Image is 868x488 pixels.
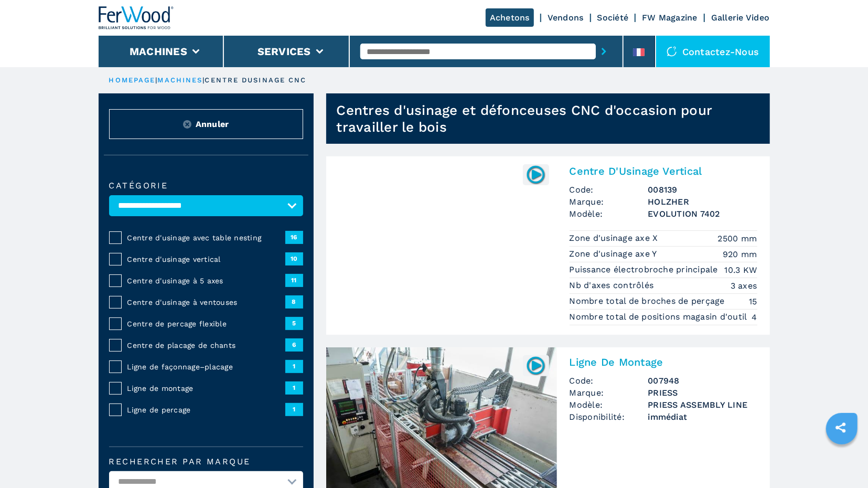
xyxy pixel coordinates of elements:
em: 2500 mm [718,232,757,245]
span: 1 [285,360,303,373]
p: Zone d'usinage axe Y [570,248,660,260]
span: Centre de placage de chants [127,340,285,351]
img: Ferwood [99,6,174,29]
span: Code: [570,375,648,387]
span: Ligne de montage [127,383,285,394]
button: Machines [130,45,187,58]
span: Centre d'usinage à ventouses [127,297,285,307]
span: 10 [285,252,303,265]
span: Annuler [196,118,229,130]
h2: Ligne De Montage [570,356,757,368]
span: | [155,76,157,84]
span: 8 [285,295,303,308]
span: Code: [570,184,648,196]
span: Ligne de façonnage–placage [127,362,285,372]
img: 007948 [526,355,546,376]
h3: 007948 [648,375,757,387]
span: immédiat [648,411,757,423]
h3: EVOLUTION 7402 [648,208,757,220]
span: Centre d'usinage vertical [127,254,285,264]
a: Achetons [486,8,534,27]
span: Modèle: [570,399,648,411]
a: HOMEPAGE [109,76,156,84]
span: Marque: [570,387,648,399]
span: Marque: [570,196,648,208]
em: 3 axes [731,280,757,292]
em: 920 mm [723,248,757,260]
span: 16 [285,231,303,243]
span: Modèle: [570,208,648,220]
p: Puissance électrobroche principale [570,264,721,275]
button: Services [258,45,311,58]
span: 5 [285,317,303,330]
span: 1 [285,381,303,394]
p: Nb d'axes contrôlés [570,280,657,291]
button: ResetAnnuler [109,109,303,139]
em: 15 [749,295,757,307]
h3: 008139 [648,184,757,196]
img: Reset [183,120,191,129]
img: Contactez-nous [667,46,677,57]
em: 4 [752,311,757,323]
button: submit-button [596,39,612,63]
p: Zone d'usinage axe X [570,232,661,244]
a: FW Magazine [642,13,698,23]
span: Ligne de percage [127,405,285,415]
a: sharethis [828,415,854,441]
a: Société [597,13,629,23]
label: catégorie [109,182,303,190]
img: 008139 [526,164,546,185]
div: Contactez-nous [656,36,770,67]
a: Gallerie Video [711,13,770,23]
span: 6 [285,338,303,351]
label: Rechercher par marque [109,458,303,466]
span: 11 [285,274,303,287]
h1: Centres d'usinage et défonceuses CNC d'occasion pour travailler le bois [337,102,770,135]
span: Centre d'usinage à 5 axes [127,275,285,286]
h3: PRIESS ASSEMBLY LINE [648,399,757,411]
a: machines [158,76,203,84]
em: 10.3 KW [725,264,757,276]
p: Nombre total de positions magasin d'outil [570,311,751,323]
a: Vendons [548,13,584,23]
span: | [202,76,205,84]
h3: HOLZHER [648,196,757,208]
h3: PRIESS [648,387,757,399]
h2: Centre D'Usinage Vertical [570,165,757,177]
span: Disponibilité: [570,411,648,423]
iframe: Chat [823,441,860,480]
span: Centre d'usinage avec table nesting [127,232,285,243]
a: 008139Centre D'Usinage VerticalCode:008139Marque:HOLZHERModèle:EVOLUTION 7402Zone d'usinage axe X... [326,156,770,335]
p: Nombre total de broches de perçage [570,295,728,307]
span: Centre de percage flexible [127,319,285,329]
p: centre dusinage cnc [205,76,307,85]
span: 1 [285,403,303,416]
